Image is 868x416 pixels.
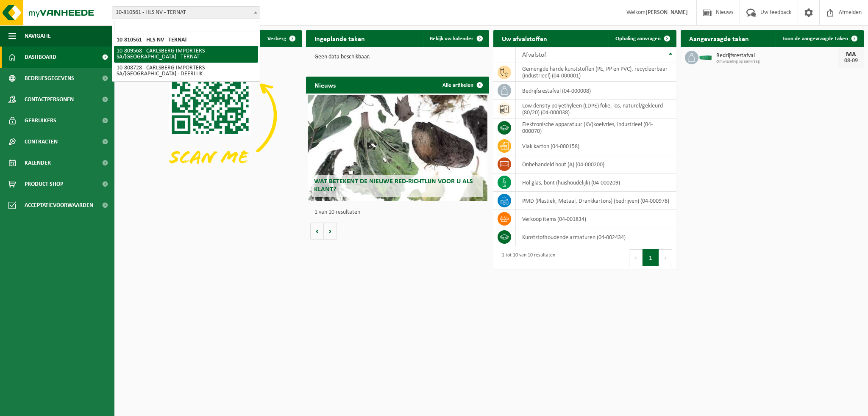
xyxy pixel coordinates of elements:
[843,58,860,64] div: 08-09
[698,53,713,61] img: HK-XC-20-GN-00
[776,30,863,47] a: Toon de aangevraagde taken
[522,52,546,58] span: Afvalstof
[114,35,258,46] li: 10-810561 - HLS NV - TERNAT
[782,36,848,41] span: Toon de aangevraagde taken
[25,195,93,216] span: Acceptatievoorwaarden
[516,118,676,137] td: elektronische apparatuur (KV)koelvries, industrieel (04-000070)
[615,36,661,41] span: Ophaling aanvragen
[25,25,51,47] span: Navigatie
[716,59,838,64] span: Omwisseling op aanvraag
[843,51,860,58] div: MA
[25,131,58,152] span: Contracten
[629,249,643,266] button: Previous
[310,223,324,240] button: Vorige
[308,95,487,201] a: Wat betekent de nieuwe RED-richtlijn voor u als klant?
[436,77,488,94] a: Alle artikelen
[681,30,757,47] h2: Aangevraagde taken
[112,6,260,19] span: 10-810561 - HLS NV - TERNAT
[516,82,676,100] td: bedrijfsrestafval (04-000008)
[25,152,51,174] span: Kalender
[25,68,74,89] span: Bedrijfsgegevens
[516,100,676,118] td: low density polyethyleen (LDPE) folie, los, naturel/gekleurd (80/20) (04-000038)
[306,77,344,93] h2: Nieuws
[114,46,258,63] li: 10-809568 - CARLSBERG IMPORTERS SA/[GEOGRAPHIC_DATA] - TERNAT
[314,54,481,60] p: Geen data beschikbaar.
[324,223,337,240] button: Volgende
[25,174,63,195] span: Product Shop
[516,228,676,246] td: kunststofhoudende armaturen (04-002434)
[114,63,258,80] li: 10-808728 - CARLSBERG IMPORTERS SA/[GEOGRAPHIC_DATA] - DEERLIJK
[493,30,556,47] h2: Uw afvalstoffen
[25,47,56,68] span: Dashboard
[261,30,301,47] button: Verberg
[498,248,555,267] div: 1 tot 10 van 10 resultaten
[643,249,659,266] button: 1
[659,249,672,266] button: Next
[516,174,676,192] td: hol glas, bont (huishoudelijk) (04-000209)
[516,137,676,155] td: vlak karton (04-000158)
[516,210,676,228] td: verkoop items (04-001834)
[516,155,676,174] td: onbehandeld hout (A) (04-000200)
[516,63,676,82] td: gemengde harde kunststoffen (PE, PP en PVC), recycleerbaar (industrieel) (04-000001)
[645,9,688,16] strong: [PERSON_NAME]
[716,52,838,59] span: Bedrijfsrestafval
[112,7,260,19] span: 10-810561 - HLS NV - TERNAT
[423,30,488,47] a: Bekijk uw kalender
[430,36,473,41] span: Bekijk uw kalender
[516,192,676,210] td: PMD (Plastiek, Metaal, Drankkartons) (bedrijven) (04-000978)
[609,30,676,47] a: Ophaling aanvragen
[267,36,286,41] span: Verberg
[314,209,485,215] p: 1 van 10 resultaten
[314,178,473,193] span: Wat betekent de nieuwe RED-richtlijn voor u als klant?
[25,89,74,110] span: Contactpersonen
[25,110,56,131] span: Gebruikers
[119,47,302,184] img: Download de VHEPlus App
[306,30,373,47] h2: Ingeplande taken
